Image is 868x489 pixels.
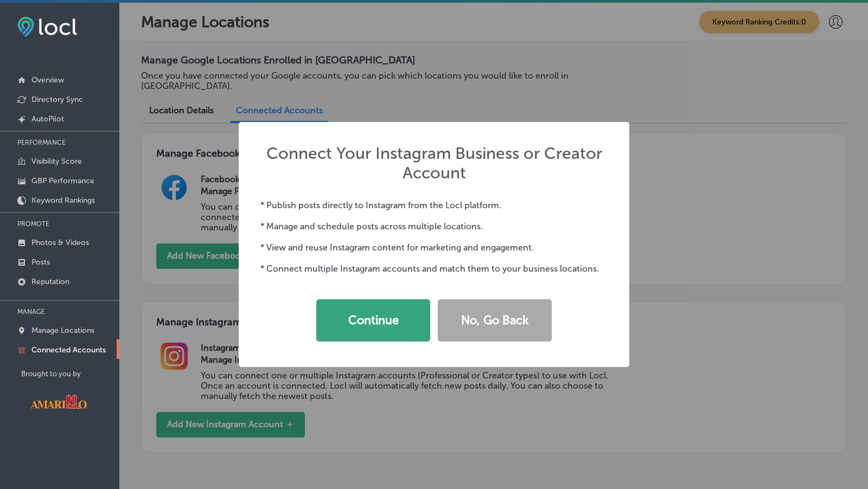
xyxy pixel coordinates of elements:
p: Directory Sync [31,95,83,104]
p: Connected Accounts [31,345,106,355]
button: No, Go Back [438,299,552,342]
p: * Publish posts directly to Instagram from the Locl platform. [260,200,608,210]
p: Photos & Videos [31,238,89,247]
p: Reputation [31,277,69,286]
p: Visibility Score [31,157,82,166]
p: GBP Performance [31,176,94,185]
p: * Manage and schedule posts across multiple locations. [260,221,608,231]
p: Posts [31,258,50,267]
p: * View and reuse Instagram content for marketing and engagement. [260,242,608,253]
h2: Connect Your Instagram Business or Creator Account [260,144,608,183]
p: AutoPilot [31,114,64,124]
p: Overview [31,75,64,85]
p: Brought to you by [21,370,119,378]
p: Keyword Rankings [31,196,95,205]
img: Visit Amarillo [21,387,97,417]
img: fda3e92497d09a02dc62c9cd864e3231.png [17,17,77,37]
p: * Connect multiple Instagram accounts and match them to your business locations. [260,263,608,274]
button: Continue [316,299,430,342]
p: Manage Locations [31,326,94,335]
